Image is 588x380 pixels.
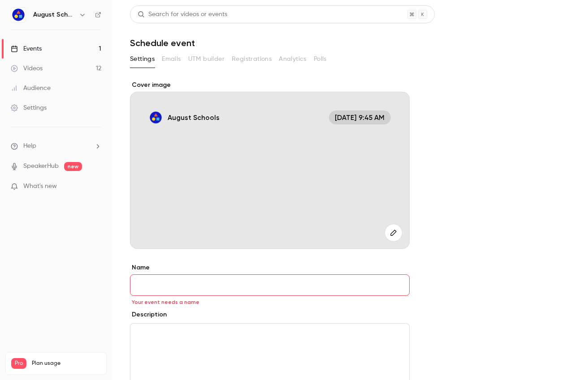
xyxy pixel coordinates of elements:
span: Emails [162,55,181,64]
div: Audience [11,84,51,93]
span: Registrations [232,55,272,64]
img: August Schools [11,8,26,22]
p: August Schools [168,113,220,122]
label: Name [130,263,410,272]
label: Description [130,310,167,319]
button: Settings [130,52,155,66]
span: Help [23,141,36,151]
span: What's new [23,182,57,191]
span: Analytics [279,55,307,64]
span: UTM builder [188,55,225,64]
iframe: Noticeable Trigger [91,183,101,191]
span: Your event needs a name [132,299,199,306]
div: Search for videos or events [138,10,227,19]
span: Polls [314,55,327,64]
span: Plan usage [32,360,101,367]
span: Pro [11,358,26,369]
label: Cover image [130,81,410,90]
span: new [64,162,82,171]
h1: Schedule event [130,38,570,48]
a: SpeakerHub [23,162,59,171]
h6: August Schools [33,10,75,19]
div: Settings [11,103,47,112]
div: Events [11,44,42,53]
li: help-dropdown-opener [11,141,101,151]
span: [DATE] 9:45 AM [329,111,391,124]
div: Videos [11,64,43,73]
